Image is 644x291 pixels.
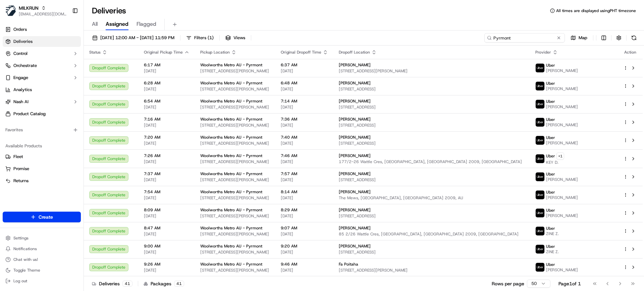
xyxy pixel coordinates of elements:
span: 7:54 AM [144,189,190,195]
span: [DATE] [281,249,328,255]
span: [STREET_ADDRESS] [339,86,525,92]
img: uber-new-logo.jpeg [536,136,544,145]
span: Pickup Location [200,50,230,55]
span: [PERSON_NAME] [546,68,578,73]
span: Create [39,214,53,220]
span: [PERSON_NAME] [546,104,578,110]
span: [PERSON_NAME] [339,98,371,104]
button: Chat with us! [3,255,81,264]
span: [DATE] [144,213,190,219]
span: [STREET_ADDRESS][PERSON_NAME] [200,195,270,201]
span: KEY D. [546,160,564,165]
span: [PERSON_NAME] [339,243,371,249]
span: [DATE] [144,104,190,110]
input: Type to search [484,33,565,43]
img: uber-new-logo.jpeg [536,82,544,90]
span: [PERSON_NAME] [339,153,371,158]
span: Settings [13,235,29,241]
img: uber-new-logo.jpeg [536,191,544,199]
span: Promise [13,166,29,172]
span: 7:46 AM [281,153,328,158]
span: [PERSON_NAME] [546,195,578,200]
span: Fa Poitaha [339,262,358,267]
span: Log out [13,278,27,284]
span: Dropoff Location [339,50,370,55]
span: Notifications [13,246,37,251]
span: Control [13,51,28,57]
span: [DATE] [281,231,328,237]
span: Flagged [137,20,156,28]
span: 177/2-26 Wattle Cres, [GEOGRAPHIC_DATA], [GEOGRAPHIC_DATA] 2009, [GEOGRAPHIC_DATA] [339,159,525,164]
div: 41 [174,281,184,287]
span: [DATE] [281,213,328,219]
span: Uber [546,99,555,104]
span: [STREET_ADDRESS] [339,104,525,110]
span: [DATE] [281,123,328,128]
span: [STREET_ADDRESS][PERSON_NAME] [200,159,270,164]
span: 7:16 AM [144,117,190,122]
span: Uber [546,226,555,231]
span: [DATE] [144,86,190,92]
span: Assigned [106,20,128,28]
span: 6:48 AM [281,80,328,86]
button: Views [222,33,248,43]
span: Woolworths Metro AU - Pyrmont [200,225,262,231]
span: [DATE] [281,104,328,110]
span: Status [89,50,101,55]
span: 9:00 AM [144,243,190,249]
span: [PERSON_NAME] [339,171,371,176]
span: 7:36 AM [281,117,328,122]
div: Available Products [3,141,81,151]
a: Product Catalog [3,108,81,119]
button: MILKRUNMILKRUN[EMAIL_ADDRESS][DOMAIN_NAME] [3,3,69,19]
span: Toggle Theme [13,268,40,273]
span: ( 1 ) [208,35,214,41]
span: [DATE] [144,195,190,201]
img: uber-new-logo.jpeg [536,209,544,217]
span: [STREET_ADDRESS][PERSON_NAME] [200,268,270,273]
span: [STREET_ADDRESS] [339,177,525,183]
p: Rows per page [492,280,524,287]
span: [STREET_ADDRESS][PERSON_NAME] [200,86,270,92]
span: 8:29 AM [281,207,328,213]
span: [DATE] [281,159,328,164]
span: [DATE] [281,268,328,273]
span: 8:09 AM [144,207,190,213]
span: Map [579,35,587,41]
span: [DATE] [144,68,190,74]
span: Woolworths Metro AU - Pyrmont [200,243,262,249]
span: [DATE] [144,268,190,273]
span: Deliveries [13,39,33,45]
div: 41 [122,281,132,287]
button: Map [568,33,590,43]
span: Original Dropoff Time [281,50,321,55]
span: Woolworths Metro AU - Pyrmont [200,262,262,267]
span: [DATE] [281,141,328,146]
span: 8:47 AM [144,225,190,231]
span: [PERSON_NAME] [546,267,578,273]
a: Returns [5,178,78,184]
a: Promise [5,166,78,172]
span: Uber [546,208,555,213]
span: 7:57 AM [281,171,328,176]
button: Toggle Theme [3,266,81,275]
span: ZINE Z. [546,249,559,254]
span: [PERSON_NAME] [546,177,578,182]
span: 6:37 AM [281,62,328,68]
span: [PERSON_NAME] [546,122,578,128]
span: [STREET_ADDRESS] [339,141,525,146]
span: [PERSON_NAME] [339,189,371,195]
span: [PERSON_NAME] [339,207,371,213]
button: Filters(1) [183,33,217,43]
div: Action [623,50,637,55]
img: uber-new-logo.jpeg [536,100,544,108]
a: Orders [3,24,81,35]
span: 8:14 AM [281,189,328,195]
button: Log out [3,276,81,286]
span: [STREET_ADDRESS][PERSON_NAME] [200,104,270,110]
span: Returns [13,178,29,184]
button: Fleet [3,151,81,162]
h1: Deliveries [92,5,126,16]
div: Packages [144,280,184,287]
span: [STREET_ADDRESS][PERSON_NAME] [200,249,270,255]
